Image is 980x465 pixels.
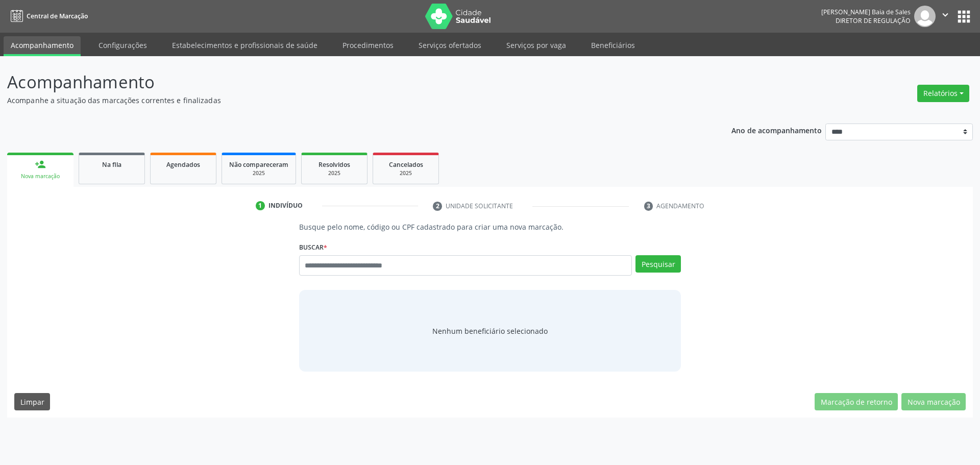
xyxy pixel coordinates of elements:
[268,201,303,210] div: Indivíduo
[4,36,81,56] a: Acompanhamento
[914,6,936,27] img: img
[229,169,288,177] div: 2025
[7,8,88,25] a: Central de Marcação
[27,12,88,20] span: Central de Marcação
[318,160,350,169] span: Resolvidos
[7,69,683,95] p: Acompanhamento
[7,95,683,106] p: Acompanhe a situação das marcações correntes e finalizadas
[256,201,265,210] div: 1
[821,8,911,16] div: [PERSON_NAME] Baia de Sales
[229,160,288,169] span: Não compareceram
[299,222,681,232] p: Busque pelo nome, código ou CPF cadastrado para criar uma nova marcação.
[917,85,969,102] button: Relatórios
[102,160,121,169] span: Na fila
[432,326,548,336] span: Nenhum beneficiário selecionado
[955,8,973,26] button: apps
[836,16,911,25] span: Diretor de regulação
[584,36,642,54] a: Beneficiários
[309,169,360,177] div: 2025
[731,124,822,136] p: Ano de acompanhamento
[940,9,951,20] i: 
[335,36,401,54] a: Procedimentos
[389,160,423,169] span: Cancelados
[299,239,327,255] label: Buscar
[14,173,66,180] div: Nova marcação
[91,36,154,54] a: Configurações
[815,393,898,410] button: Marcação de retorno
[936,6,955,27] button: 
[35,159,46,170] div: person_add
[165,36,325,54] a: Estabelecimentos e profissionais de saúde
[901,393,966,410] button: Nova marcação
[166,160,200,169] span: Agendados
[635,255,681,273] button: Pesquisar
[499,36,573,54] a: Serviços por vaga
[380,169,431,177] div: 2025
[411,36,488,54] a: Serviços ofertados
[14,393,50,410] button: Limpar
